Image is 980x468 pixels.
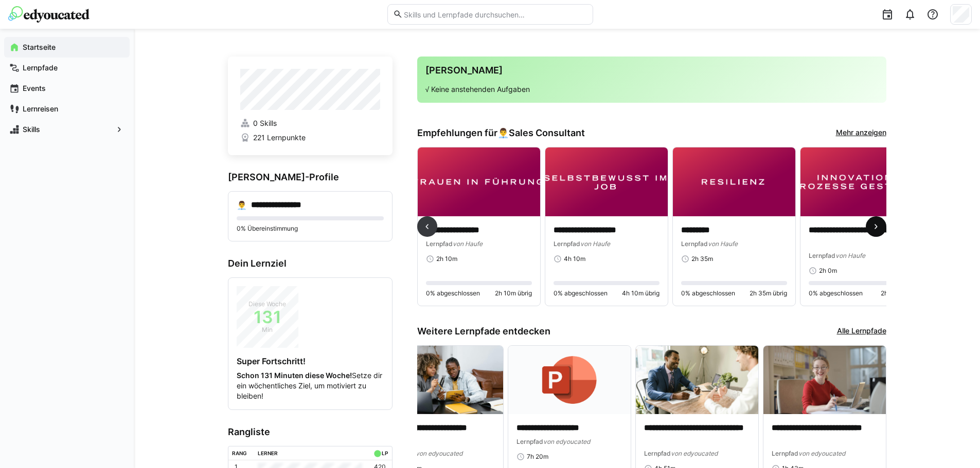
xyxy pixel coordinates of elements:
[403,10,587,19] input: Skills und Lernpfade durchsuchen…
[417,326,550,337] h3: Weitere Lernpfade entdecken
[381,346,503,415] img: image
[564,255,585,263] span: 4h 10m
[232,450,247,456] div: Rang
[253,118,277,128] span: 0 Skills
[772,450,798,457] span: Lernpfad
[417,127,585,139] h3: Empfehlungen für
[543,438,590,445] span: von edyoucated
[237,224,384,233] p: 0% Übereinstimmung
[809,252,835,259] span: Lernpfad
[580,240,610,248] span: von Haufe
[671,450,718,457] span: von edyoucated
[708,240,738,248] span: von Haufe
[426,240,453,248] span: Lernpfad
[836,127,886,139] a: Mehr anzeigen
[554,240,580,248] span: Lernpfad
[425,65,878,76] h3: [PERSON_NAME]
[837,326,886,337] a: Alle Lernpfade
[237,371,352,380] strong: Schon 131 Minuten diese Woche!
[800,147,923,216] img: image
[495,289,532,297] span: 2h 10m übrig
[418,147,540,216] img: image
[681,289,735,297] span: 0% abgeschlossen
[253,133,306,143] span: 221 Lernpunkte
[509,127,585,139] span: Sales Consultant
[835,252,865,259] span: von Haufe
[691,255,713,263] span: 2h 35m
[636,346,758,415] img: image
[673,147,795,216] img: image
[508,346,631,415] img: image
[436,255,457,263] span: 2h 10m
[798,450,845,457] span: von edyoucated
[527,453,548,461] span: 7h 20m
[382,450,388,456] div: LP
[228,172,393,183] h3: [PERSON_NAME]-Profile
[809,289,863,297] span: 0% abgeschlossen
[554,289,608,297] span: 0% abgeschlossen
[881,289,915,297] span: 2h 0m übrig
[425,84,878,95] p: √ Keine anstehenden Aufgaben
[228,258,393,269] h3: Dein Lernziel
[426,289,480,297] span: 0% abgeschlossen
[545,147,668,216] img: image
[237,200,247,210] div: 👨‍💼
[237,356,384,366] h4: Super Fortschritt!
[644,450,671,457] span: Lernpfad
[453,240,483,248] span: von Haufe
[763,346,886,415] img: image
[516,438,543,445] span: Lernpfad
[681,240,708,248] span: Lernpfad
[750,289,787,297] span: 2h 35m übrig
[228,426,393,438] h3: Rangliste
[497,127,585,139] div: 👨‍💼
[240,118,380,128] a: 0 Skills
[416,450,462,457] span: von edyoucated
[819,267,837,275] span: 2h 0m
[237,370,384,401] p: Setze dir ein wöchentliches Ziel, um motiviert zu bleiben!
[258,450,278,456] div: Lerner
[622,289,660,297] span: 4h 10m übrig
